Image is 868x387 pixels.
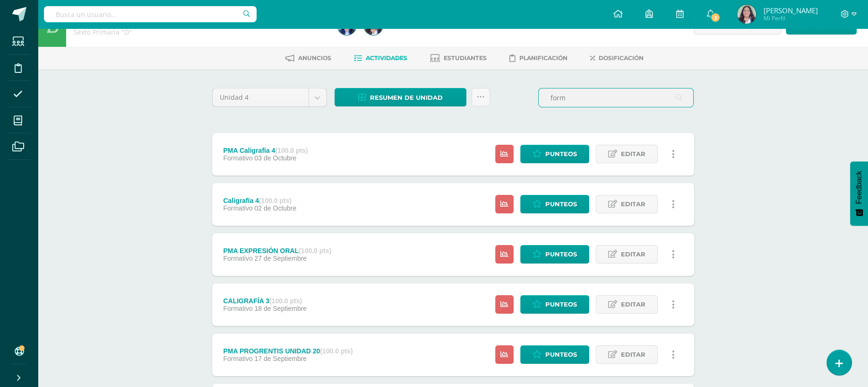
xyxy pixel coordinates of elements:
[275,147,308,154] strong: (100.0 pts)
[223,147,308,154] div: PMA Caligrafía 4
[354,51,407,66] a: Actividades
[545,145,577,163] span: Punteos
[223,255,252,262] span: Formativo
[545,246,577,263] span: Punteos
[223,305,252,312] span: Formativo
[335,88,466,106] a: Resumen de unidad
[621,246,645,263] span: Editar
[223,197,296,204] div: Caligrafía 4
[269,297,302,305] strong: (100.0 pts)
[320,347,352,355] strong: (100.0 pts)
[763,14,817,22] span: Mi Perfil
[599,54,644,62] span: Dosificación
[520,195,589,213] a: Punteos
[444,54,487,62] span: Estudiantes
[850,161,868,226] button: Feedback - Mostrar encuesta
[255,255,307,262] span: 27 de Septiembre
[737,5,756,24] img: e27adc6703b1afc23c70ebe5807cf627.png
[520,345,589,364] a: Punteos
[621,195,645,213] span: Editar
[255,154,297,162] span: 03 de Octubre
[430,51,487,66] a: Estudiantes
[855,171,863,204] span: Feedback
[520,145,589,163] a: Punteos
[621,296,645,313] span: Editar
[590,51,644,66] a: Dosificación
[370,89,443,106] span: Resumen de unidad
[223,154,252,162] span: Formativo
[44,6,257,22] input: Busca un usuario...
[545,195,577,213] span: Punteos
[255,204,297,212] span: 02 de Octubre
[519,54,567,62] span: Planificación
[299,247,331,255] strong: (100.0 pts)
[223,355,252,362] span: Formativo
[255,305,307,312] span: 18 de Septiembre
[223,204,252,212] span: Formativo
[223,297,307,305] div: CALIGRAFÍA 3
[223,247,331,255] div: PMA EXPRESIÓN ORAL
[539,88,693,107] input: Busca la actividad aquí...
[366,54,407,62] span: Actividades
[509,51,567,66] a: Planificación
[520,295,589,314] a: Punteos
[520,245,589,264] a: Punteos
[285,51,331,66] a: Anuncios
[763,6,817,15] span: [PERSON_NAME]
[710,12,721,23] span: 2
[255,355,307,362] span: 17 de Septiembre
[74,27,326,36] div: Sexto Primaria 'D'
[213,88,327,106] a: Unidad 4
[223,347,352,355] div: PMA PROGRENTIS UNIDAD 20
[220,88,301,106] span: Unidad 4
[621,346,645,363] span: Editar
[545,346,577,363] span: Punteos
[298,54,331,62] span: Anuncios
[621,145,645,163] span: Editar
[259,197,292,204] strong: (100.0 pts)
[545,296,577,313] span: Punteos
